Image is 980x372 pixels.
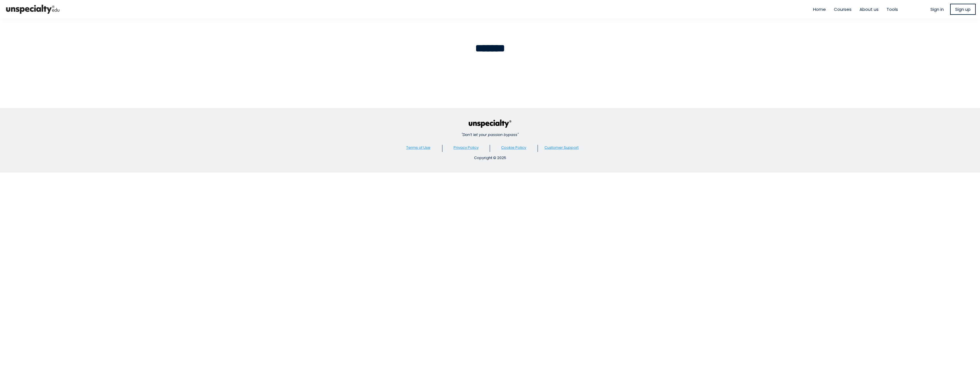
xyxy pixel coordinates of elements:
[955,6,971,13] span: Sign up
[813,6,826,13] a: Home
[834,6,852,13] a: Courses
[501,145,526,150] a: Cookie Policy
[950,4,976,15] a: Sign up
[930,6,944,13] a: Sign in
[859,6,879,13] a: About us
[395,155,585,161] div: Copyright © 2025
[406,145,430,150] a: Terms of Use
[454,145,479,150] a: Privacy Policy
[469,119,511,128] img: c440faa6a294d3144723c0771045cab8.png
[887,6,898,13] a: Tools
[544,145,579,150] a: Customer Support
[4,2,61,16] img: bc390a18feecddb333977e298b3a00a1.png
[462,132,518,137] em: "Don’t let your passion bypass"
